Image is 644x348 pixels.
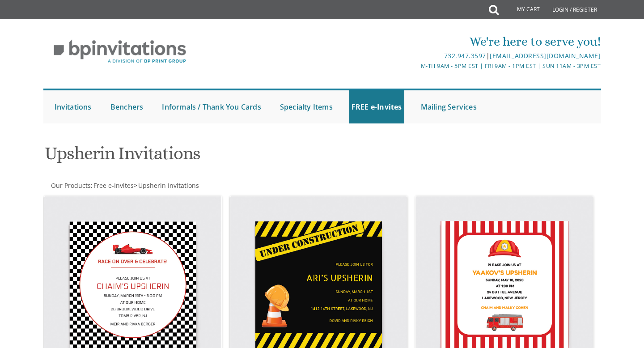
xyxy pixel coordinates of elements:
div: We're here to serve you! [229,33,601,51]
div: : [43,181,322,190]
a: FREE e-Invites [349,90,404,123]
span: Upsherin Invitations [138,181,199,190]
a: [EMAIL_ADDRESS][DOMAIN_NAME] [490,51,601,60]
span: Free e-Invites [93,181,134,190]
span: > [134,181,199,190]
a: Free e-Invites [93,181,134,190]
div: M-Th 9am - 5pm EST | Fri 9am - 1pm EST | Sun 11am - 3pm EST [229,61,601,71]
div: | [229,51,601,61]
a: Our Products [50,181,91,190]
a: Upsherin Invitations [137,181,199,190]
a: Invitations [52,90,94,123]
h1: Upsherin Invitations [45,144,410,170]
a: Mailing Services [419,90,479,123]
a: Specialty Items [278,90,335,123]
a: 732.947.3597 [444,51,486,60]
img: BP Invitation Loft [43,33,197,70]
a: Informals / Thank You Cards [160,90,263,123]
a: Benchers [108,90,146,123]
a: My Cart [498,1,546,19]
